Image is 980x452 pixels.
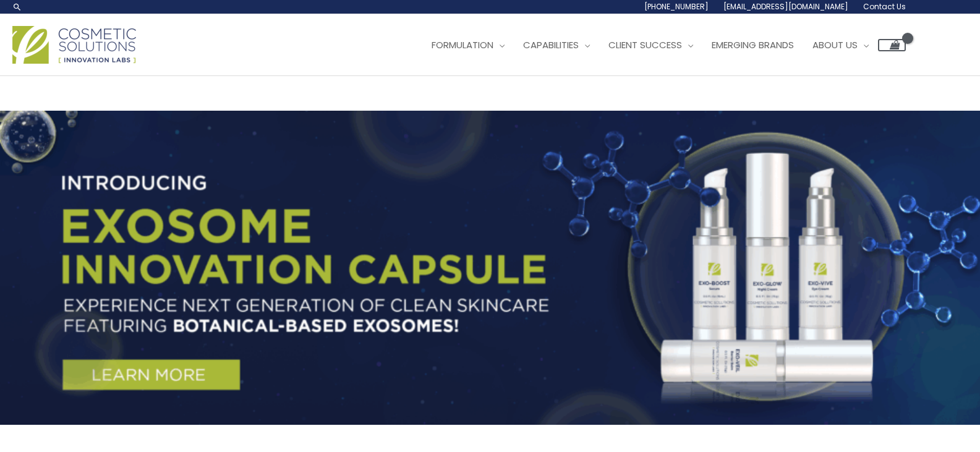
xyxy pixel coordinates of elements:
[644,1,709,12] span: [PHONE_NUMBER]
[702,27,803,64] a: Emerging Brands
[432,38,493,51] span: Formulation
[803,27,878,64] a: About Us
[812,38,858,51] span: About Us
[422,27,514,64] a: Formulation
[878,39,906,51] a: View Shopping Cart, empty
[723,1,848,12] span: [EMAIL_ADDRESS][DOMAIN_NAME]
[863,1,906,12] span: Contact Us
[712,38,794,51] span: Emerging Brands
[599,27,702,64] a: Client Success
[608,38,682,51] span: Client Success
[523,38,579,51] span: Capabilities
[12,26,136,64] img: Cosmetic Solutions Logo
[413,27,906,64] nav: Site Navigation
[12,2,22,12] a: Search icon link
[514,27,599,64] a: Capabilities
